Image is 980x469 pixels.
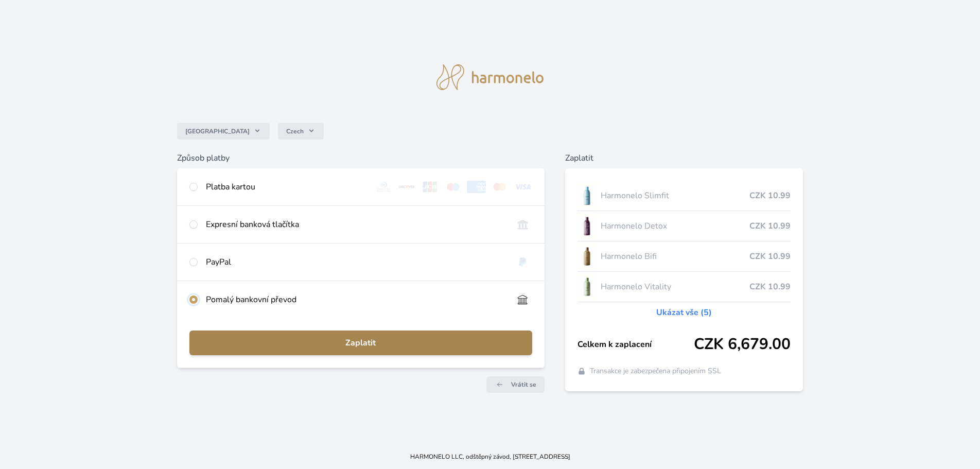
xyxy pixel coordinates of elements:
[577,183,597,209] img: SLIMFIT_se_stinem_x-lo.jpg
[490,181,509,193] img: mc.svg
[206,181,366,193] div: Platba kartou
[511,380,536,389] span: Vrátit se
[444,181,463,193] img: maestro.svg
[577,274,597,300] img: CLEAN_VITALITY_se_stinem_x-lo.jpg
[198,337,524,349] span: Zaplatit
[513,256,532,268] img: paypal.svg
[286,127,304,135] span: Czech
[577,213,597,239] img: DETOX_se_stinem_x-lo.jpg
[565,152,803,164] h6: Zaplatit
[467,181,486,193] img: amex.svg
[601,189,749,202] span: Harmonelo Slimfit
[189,331,532,355] button: Zaplatit
[185,127,250,135] span: [GEOGRAPHIC_DATA]
[436,64,544,90] img: logo.svg
[601,250,749,263] span: Harmonelo Bifi
[513,181,532,193] img: visa.svg
[601,281,749,293] span: Harmonelo Vitality
[656,306,712,319] a: Ukázat vše (5)
[749,189,791,202] span: CZK 10.99
[601,220,749,232] span: Harmonelo Detox
[749,220,791,232] span: CZK 10.99
[177,152,545,164] h6: Způsob platby
[206,218,505,231] div: Expresní banková tlačítka
[749,250,791,263] span: CZK 10.99
[513,218,532,231] img: onlineBanking_CZ.svg
[577,338,694,351] span: Celkem k zaplacení
[486,376,545,393] a: Vrátit se
[694,335,791,354] span: CZK 6,679.00
[374,181,393,193] img: diners.svg
[278,123,324,140] button: Czech
[206,256,505,268] div: PayPal
[577,244,597,269] img: CLEAN_BIFI_se_stinem_x-lo.jpg
[421,181,440,193] img: jcb.svg
[590,366,721,376] span: Transakce je zabezpečena připojením SSL
[177,123,270,140] button: [GEOGRAPHIC_DATA]
[206,293,505,306] div: Pomalý bankovní převod
[513,293,532,306] img: bankTransfer_IBAN.svg
[749,281,791,293] span: CZK 10.99
[397,181,416,193] img: discover.svg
